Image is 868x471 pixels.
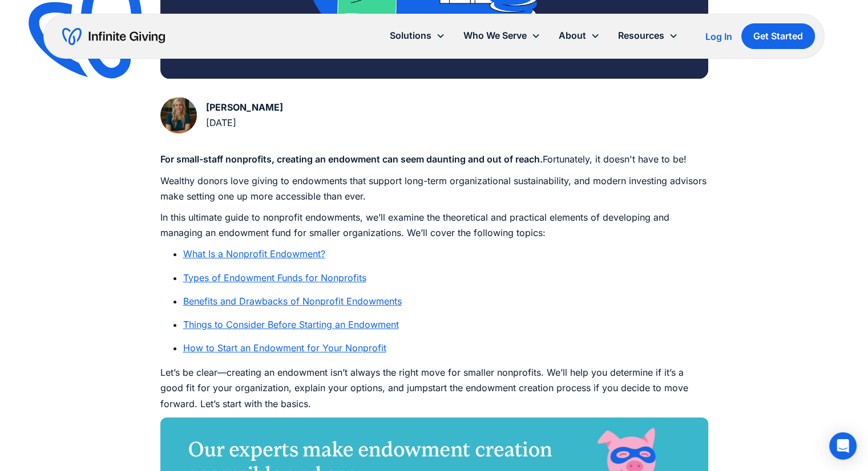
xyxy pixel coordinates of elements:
[183,248,325,259] a: What Is a Nonprofit Endowment?
[160,97,283,133] a: [PERSON_NAME][DATE]
[463,28,527,43] div: Who We Serve
[390,28,431,43] div: Solutions
[550,23,609,48] div: About
[160,153,543,165] strong: For small-staff nonprofits, creating an endowment can seem daunting and out of reach.
[183,342,386,354] a: How to Start an Endowment for Your Nonprofit
[160,210,708,241] p: In this ultimate guide to nonprofit endowments, we’ll examine the theoretical and practical eleme...
[381,23,454,48] div: Solutions
[705,30,732,43] a: Log In
[609,23,687,48] div: Resources
[62,27,165,46] a: home
[206,100,283,115] div: [PERSON_NAME]
[160,173,708,204] p: Wealthy donors love giving to endowments that support long-term organizational sustainability, an...
[183,272,366,283] a: Types of Endowment Funds for Nonprofits
[183,319,399,330] a: Things to Consider Before Starting an Endowment
[705,32,732,41] div: Log In
[206,115,283,131] div: [DATE]
[183,295,402,307] a: Benefits and Drawbacks of Nonprofit Endowments
[160,152,708,167] p: Fortunately, it doesn't have to be!
[559,28,586,43] div: About
[454,23,550,48] div: Who We Serve
[829,432,857,460] div: Open Intercom Messenger
[741,23,815,49] a: Get Started
[160,365,708,412] p: Let’s be clear—creating an endowment isn’t always the right move for smaller nonprofits. We’ll he...
[618,28,664,43] div: Resources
